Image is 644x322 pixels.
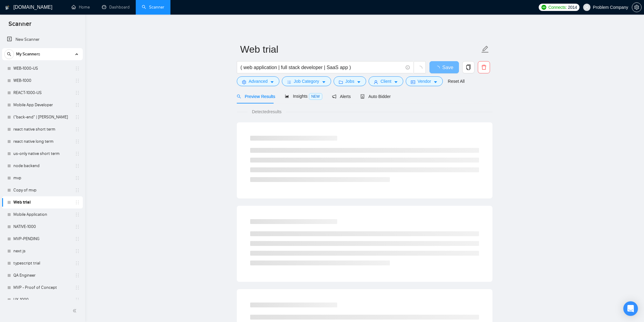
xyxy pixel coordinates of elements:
[287,80,291,84] span: bars
[357,80,361,84] span: caret-down
[411,80,415,84] span: idcard
[433,80,438,84] span: caret-down
[13,111,71,123] a: ("back-end" | [PERSON_NAME]
[75,261,80,266] span: holder
[5,52,14,56] span: search
[478,61,490,73] button: delete
[285,94,322,99] span: Insights
[75,200,80,205] span: holder
[406,65,410,69] span: info-circle
[541,5,546,10] img: upwork-logo.png
[2,33,83,46] li: New Scanner
[75,236,80,241] span: holder
[13,196,71,208] a: Web trial
[294,78,319,85] span: Job Category
[632,2,642,12] button: setting
[75,212,80,217] span: holder
[7,33,78,46] a: New Scanner
[282,76,331,86] button: barsJob Categorycaret-down
[75,78,80,83] span: holder
[4,49,14,59] button: search
[237,94,275,99] span: Preview Results
[75,90,80,95] span: holder
[13,75,71,87] a: WEB-1000
[75,188,80,193] span: holder
[429,61,459,73] button: Save
[568,4,577,11] span: 2014
[75,176,80,180] span: holder
[5,3,9,12] img: logo
[322,80,326,84] span: caret-down
[332,94,336,99] span: notification
[623,301,638,316] div: Open Intercom Messenger
[462,61,474,73] button: copy
[13,123,71,135] a: react native short term
[75,224,80,229] span: holder
[75,151,80,156] span: holder
[360,94,365,99] span: robot
[360,94,390,99] span: Auto Bidder
[478,65,490,70] span: delete
[13,135,71,148] a: react native long term
[75,249,80,254] span: holder
[242,80,246,84] span: setting
[237,76,279,86] button: settingAdvancedcaret-down
[548,4,567,11] span: Connects:
[75,273,80,278] span: holder
[75,285,80,290] span: holder
[75,66,80,71] span: holder
[309,93,322,100] span: NEW
[4,19,36,32] span: Scanner
[75,297,80,302] span: holder
[16,48,40,60] span: My Scanners
[332,94,351,99] span: Alerts
[13,208,71,221] a: Mobile Application
[13,269,71,282] a: QA Engineer
[13,184,71,196] a: Copy of mvp
[75,103,80,107] span: holder
[270,80,274,84] span: caret-down
[72,308,79,314] span: double-left
[75,163,80,168] span: holder
[75,127,80,132] span: holder
[345,78,355,85] span: Jobs
[240,42,480,57] input: Scanner name...
[417,66,422,71] span: loading
[632,5,642,10] a: setting
[237,94,241,99] span: search
[72,5,90,10] a: homeHome
[463,65,474,70] span: copy
[13,257,71,269] a: typescript trial
[632,5,641,10] span: setting
[481,45,489,53] span: edit
[13,172,71,184] a: mvp
[13,282,71,294] a: MVP - Proof of Concept
[13,245,71,257] a: next js
[75,139,80,144] span: holder
[13,294,71,306] a: UX-1000
[13,87,71,99] a: REACT-1000-US
[418,78,431,85] span: Vendor
[585,5,589,9] span: user
[13,99,71,111] a: Mobile App Developer
[334,76,366,86] button: folderJobscaret-down
[13,160,71,172] a: node backend
[249,78,268,85] span: Advanced
[13,221,71,233] a: NATIVE-1000
[75,115,80,120] span: holder
[13,233,71,245] a: MVP-PENDING
[448,78,464,85] a: Reset All
[102,5,130,10] a: dashboardDashboard
[374,80,378,84] span: user
[13,62,71,75] a: WEB-1000-US
[248,108,286,115] span: Detected results
[285,94,289,98] span: area-chart
[13,148,71,160] a: us-only native short term
[142,5,164,10] a: searchScanner
[380,78,391,85] span: Client
[369,76,403,86] button: userClientcaret-down
[394,80,398,84] span: caret-down
[442,64,453,71] span: Save
[406,76,443,86] button: idcardVendorcaret-down
[435,66,442,71] span: loading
